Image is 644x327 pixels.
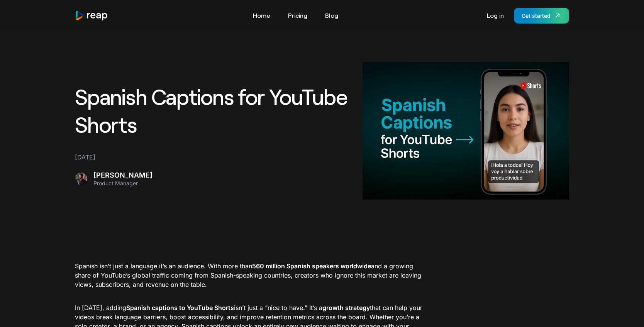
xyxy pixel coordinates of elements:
[93,180,153,187] div: Product Manager
[75,83,353,139] h1: Spanish Captions for YouTube Shorts
[75,10,108,21] a: home
[75,10,108,21] img: reap logo
[522,12,551,20] div: Get started
[363,62,569,200] img: AI Video Clipping and Respurposing
[514,8,569,24] a: Get started
[252,262,371,270] strong: 560 million Spanish speakers worldwide
[249,9,274,22] a: Home
[93,171,153,180] div: [PERSON_NAME]
[75,261,424,289] p: Spanish isn’t just a language it’s an audience. With more than and a growing share of YouTube’s g...
[322,304,370,312] strong: growth strategy
[284,9,311,22] a: Pricing
[75,152,353,162] div: [DATE]
[321,9,342,22] a: Blog
[483,9,508,22] a: Log in
[126,304,234,312] strong: Spanish captions to YouTube Shorts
